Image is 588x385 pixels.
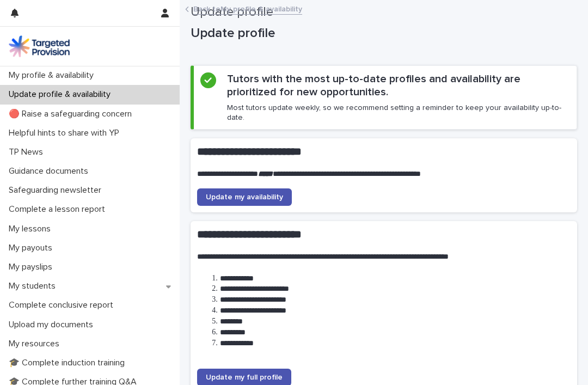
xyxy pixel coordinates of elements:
p: My lessons [4,224,59,234]
p: 🔴 Raise a safeguarding concern [4,109,140,119]
a: Back toMy profile & availability [193,2,302,15]
p: My resources [4,339,68,349]
p: Upload my documents [4,320,102,330]
p: Complete a lesson report [4,204,114,215]
h2: Tutors with the most up-to-date profiles and availability are prioritized for new opportunities. [227,72,570,99]
p: Safeguarding newsletter [4,185,110,195]
p: Guidance documents [4,166,97,176]
p: 🎓 Complete induction training [4,358,133,368]
p: My payslips [4,262,61,272]
p: Update profile & availability [4,89,119,100]
img: M5nRWzHhSzIhMunXDL62 [9,35,70,57]
span: Update my full profile [206,374,283,381]
a: Update my availability [197,188,292,206]
p: My profile & availability [4,70,102,81]
p: Update profile [191,26,573,41]
span: Update my availability [206,193,283,201]
p: TP News [4,147,52,157]
p: My payouts [4,243,61,253]
p: Complete conclusive report [4,300,122,310]
p: My students [4,281,64,291]
p: Helpful hints to share with YP [4,128,128,138]
p: Most tutors update weekly, so we recommend setting a reminder to keep your availability up-to-date. [227,103,570,123]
